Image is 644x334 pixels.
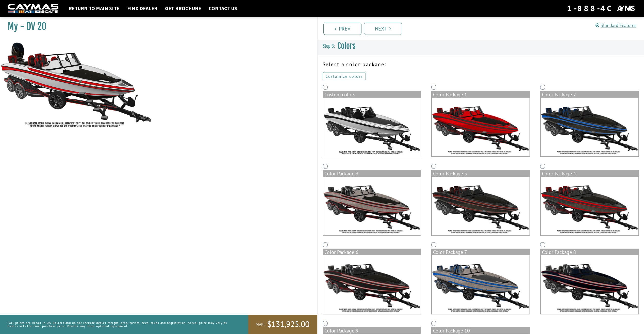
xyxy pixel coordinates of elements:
a: Prev [323,23,361,35]
div: Color Package 3 [323,171,421,177]
span: $131,925.00 [267,319,309,330]
img: DV22-Base-Layer.png [323,98,421,157]
p: *All prices are Retail in US Dollars and do not include dealer freight, prep, tariffs, fees, taxe... [8,318,237,330]
div: Color Package 9 [323,328,421,334]
div: Color Package 10 [432,328,530,334]
div: Color Package 6 [323,249,421,255]
div: Color Package 8 [541,249,638,255]
a: Next [364,23,402,35]
a: Find Dealer [125,5,160,12]
a: Customize colors [323,72,366,80]
span: MAP: [256,322,265,327]
a: Standard Features [596,22,636,28]
img: color_package_387.png [323,255,421,314]
a: Return to main site [66,5,122,12]
a: Contact Us [206,5,240,12]
img: color_package_389.png [541,255,638,314]
div: Color Package 5 [432,171,530,177]
img: color_package_384.png [323,177,421,235]
img: white-logo-c9c8dbefe5ff5ceceb0f0178aa75bf4bb51f6bca0971e226c86eb53dfe498488.png [8,4,58,13]
img: color_package_385.png [432,177,530,235]
div: Color Package 7 [432,249,530,255]
img: color_package_388.png [432,255,530,314]
div: Custom colors [323,92,421,98]
div: Color Package 2 [541,92,638,98]
p: Select a color package: [323,60,639,68]
a: MAP:$131,925.00 [248,315,317,334]
div: 1-888-4CAYMAS [567,3,636,14]
img: color_package_386.png [541,177,638,235]
img: color_package_383.png [541,98,638,156]
h1: My - DV 20 [8,21,304,32]
div: Color Package 1 [432,92,530,98]
img: color_package_382.png [432,98,530,156]
div: Color Package 4 [541,171,638,177]
a: Get Brochure [162,5,204,12]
